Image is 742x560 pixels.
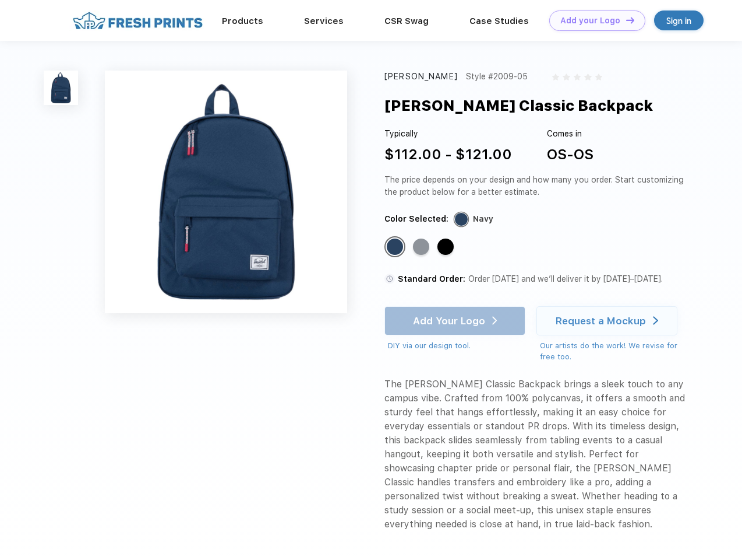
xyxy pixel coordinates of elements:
img: fo%20logo%202.webp [69,10,206,31]
img: white arrow [653,316,658,325]
div: Request a Mockup [556,315,646,327]
div: Navy [473,213,493,225]
div: The [PERSON_NAME] Classic Backpack brings a sleek touch to any campus vibe. Crafted from 100% pol... [384,377,688,531]
div: Black [437,239,454,255]
span: Order [DATE] and we’ll deliver it by [DATE]–[DATE]. [468,274,663,283]
a: Products [222,16,263,26]
img: func=resize&h=640 [105,71,347,313]
div: Comes in [547,128,593,140]
div: Color Selected: [384,213,448,225]
img: gray_star.svg [563,73,570,80]
div: [PERSON_NAME] Classic Backpack [384,94,653,117]
img: func=resize&h=100 [44,71,78,105]
div: Add your Logo [560,16,620,26]
span: Standard Order: [398,274,465,283]
div: DIY via our design tool. [388,340,525,352]
img: standard order [384,274,395,284]
div: Our artists do the work! We revise for free too. [540,340,688,363]
img: gray_star.svg [552,73,559,80]
a: Sign in [654,10,704,30]
img: gray_star.svg [574,73,581,80]
img: gray_star.svg [584,73,591,80]
div: Style #2009-05 [466,71,528,83]
div: Raven Crosshatch [413,239,429,255]
div: OS-OS [547,144,593,165]
div: The price depends on your design and how many you order. Start customizing the product below for ... [384,174,688,198]
div: Navy [387,239,403,255]
img: gray_star.svg [595,73,602,80]
div: [PERSON_NAME] [384,71,458,83]
div: Sign in [666,14,691,27]
img: DT [626,17,634,23]
div: Typically [384,128,512,140]
div: $112.00 - $121.00 [384,144,512,165]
